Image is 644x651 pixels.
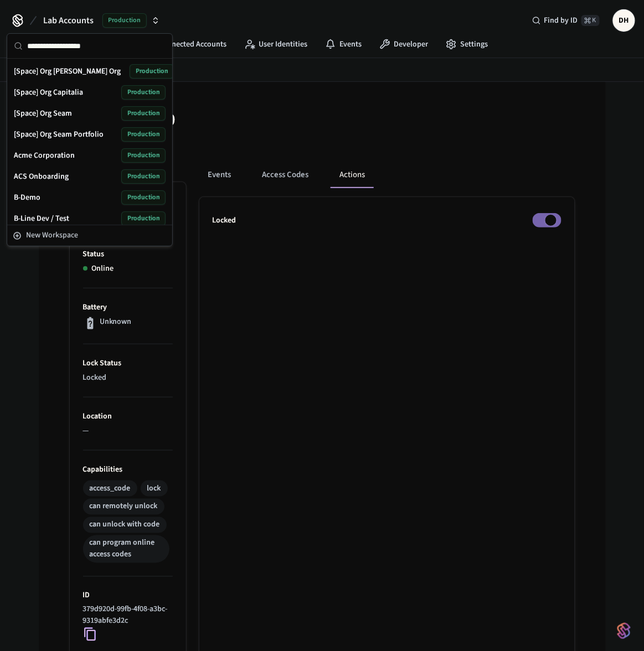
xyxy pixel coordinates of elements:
[83,604,168,627] p: 379d920d-99fb-4f08-a3bc-9319abfe3d2c
[14,66,121,77] span: [Space] Org [PERSON_NAME] Org
[135,34,235,54] a: Connected Accounts
[581,15,600,26] span: ⌘ K
[26,230,78,241] span: New Workspace
[90,483,131,494] div: access_code
[121,148,166,163] span: Production
[14,213,69,224] span: B-Line Dev / Test
[331,162,374,188] button: Actions
[83,590,173,602] p: ID
[83,249,173,260] p: Status
[544,15,578,26] span: Find by ID
[83,411,173,422] p: Location
[90,501,158,513] div: can remotely unlock
[102,13,147,28] span: Production
[14,108,72,119] span: [Space] Org Seam
[437,34,497,54] a: Settings
[199,162,240,188] button: Events
[121,106,166,121] span: Production
[121,85,166,100] span: Production
[83,372,173,384] p: Locked
[614,11,634,30] span: DH
[370,34,437,54] a: Developer
[14,129,104,140] span: [Space] Org Seam Portfolio
[316,34,370,54] a: Events
[14,171,69,182] span: ACS Onboarding
[213,215,236,226] p: Locked
[121,190,166,205] span: Production
[121,211,166,226] span: Production
[121,169,166,184] span: Production
[90,538,163,561] div: can program online access codes
[43,14,94,27] span: Lab Accounts
[83,302,173,313] p: Battery
[199,162,575,188] div: ant example
[254,162,318,188] button: Access Codes
[83,358,173,369] p: Lock Status
[14,150,75,161] span: Acme Corporation
[8,226,171,245] button: New Workspace
[70,108,316,131] h5: Access Unit 2.0
[7,59,172,225] div: Suggestions
[235,34,316,54] a: User Identities
[14,87,83,98] span: [Space] Org Capitalia
[83,464,173,476] p: Capabilities
[121,127,166,142] span: Production
[613,9,635,32] button: DH
[617,622,631,640] img: SeamLogoGradient.69752ec5.svg
[14,192,40,203] span: B-Demo
[147,483,161,494] div: lock
[90,519,160,531] div: can unlock with code
[83,425,173,437] p: —
[92,263,114,275] p: Online
[130,64,174,79] span: Production
[523,11,609,30] div: Find by ID⌘ K
[100,316,132,328] p: Unknown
